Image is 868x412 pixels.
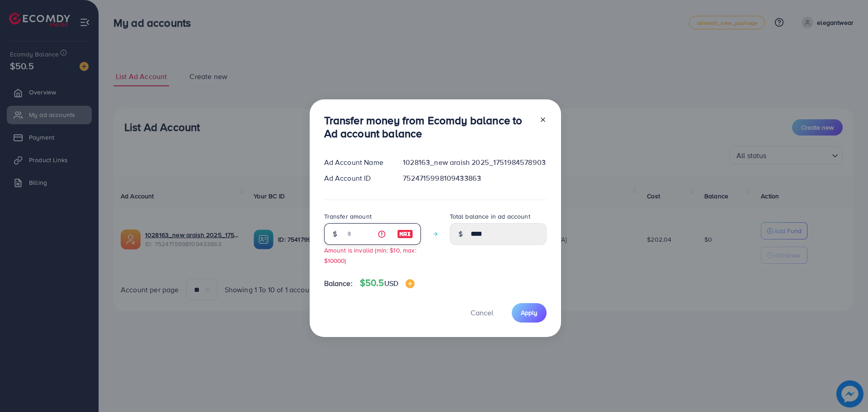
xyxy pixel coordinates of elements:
button: Apply [512,303,547,323]
span: Balance: [324,278,353,289]
div: 7524715998109433863 [396,173,553,183]
span: USD [384,278,398,288]
div: 1028163_new araish 2025_1751984578903 [396,157,553,168]
img: image [397,229,413,239]
label: Transfer amount [324,212,372,221]
label: Total balance in ad account [450,212,530,221]
h3: Transfer money from Ecomdy balance to Ad account balance [324,114,532,140]
h4: $50.5 [360,277,415,289]
small: Amount is invalid (min: $10, max: $10000) [324,246,416,265]
div: Ad Account ID [317,173,396,183]
button: Cancel [459,303,505,323]
span: Apply [521,308,538,317]
img: image [406,279,415,288]
div: Ad Account Name [317,157,396,168]
span: Cancel [471,308,493,318]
